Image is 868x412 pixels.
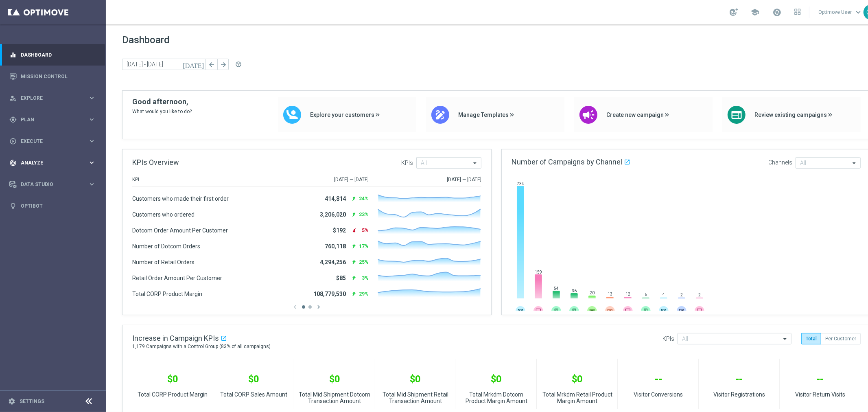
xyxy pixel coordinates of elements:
div: Optibot [9,195,96,217]
span: Explore [21,96,88,101]
div: Analyze [9,159,88,167]
i: keyboard_arrow_right [88,94,96,102]
i: person_search [9,94,17,102]
button: play_circle_outline Execute keyboard_arrow_right [9,138,96,145]
i: equalizer [9,51,17,59]
i: keyboard_arrow_right [88,180,96,188]
span: Analyze [21,160,88,165]
button: person_search Explore keyboard_arrow_right [9,95,96,101]
div: Mission Control [9,66,96,87]
button: Data Studio keyboard_arrow_right [9,181,96,188]
i: track_changes [9,159,17,167]
div: Explore [9,94,88,102]
span: keyboard_arrow_down [854,8,863,17]
a: Settings [20,399,44,404]
a: Optibot [21,195,96,217]
span: Execute [21,139,88,144]
button: lightbulb Optibot [9,203,96,209]
a: Optimove Userkeyboard_arrow_down [818,6,864,18]
i: keyboard_arrow_right [88,159,96,167]
div: Dashboard [9,44,96,66]
span: Data Studio [21,182,88,187]
button: equalizer Dashboard [9,52,96,58]
div: Data Studio [9,181,88,188]
i: keyboard_arrow_right [88,116,96,123]
a: Mission Control [21,66,96,87]
button: Mission Control [9,73,96,80]
i: keyboard_arrow_right [88,137,96,145]
button: track_changes Analyze keyboard_arrow_right [9,160,96,166]
i: lightbulb [9,202,17,210]
span: school [750,8,759,17]
i: settings [8,398,15,405]
a: Dashboard [21,44,96,66]
span: Plan [21,117,88,122]
div: Plan [9,116,88,123]
button: gps_fixed Plan keyboard_arrow_right [9,116,96,123]
i: play_circle_outline [9,138,17,145]
i: gps_fixed [9,116,17,123]
div: Execute [9,138,88,145]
